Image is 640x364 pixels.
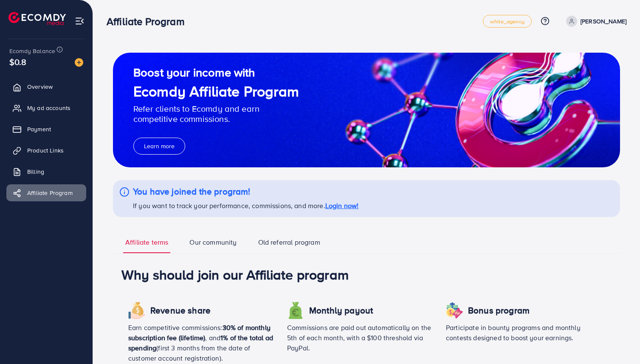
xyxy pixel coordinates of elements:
img: image [75,58,83,67]
span: $0.8 [9,56,27,68]
p: [PERSON_NAME] [581,16,626,26]
span: Payment [27,125,51,133]
p: competitive commissions. [133,114,299,124]
button: Learn more [133,138,185,155]
span: , and [205,333,220,342]
h1: Ecomdy Affiliate Program [133,83,299,100]
span: Ecomdy Balance [9,47,55,55]
img: icon revenue share [128,302,145,319]
a: Billing [6,163,86,180]
img: logo [8,12,66,25]
span: Overview [27,82,53,91]
img: guide [113,53,620,167]
p: Refer clients to Ecomdy and earn [133,104,299,114]
h3: Affiliate Program [107,15,192,28]
h1: Why should join our Affiliate program [121,266,612,282]
a: Old referral program [256,237,322,253]
img: menu [75,16,85,26]
h4: You have joined the program! [133,186,358,197]
span: 30% of monthly subscription fee (lifetime) [128,323,271,342]
a: Product Links [6,142,86,159]
p: Commissions are paid out automatically on the 5th of each month, with a $100 threshold via PayPal. [287,322,432,353]
h2: Boost your income with [133,65,299,79]
span: My ad accounts [27,104,70,112]
a: Payment [6,121,86,138]
iframe: Chat [604,326,634,358]
h4: Bonus program [468,305,530,316]
span: 1% of the total ad spending [128,333,273,353]
h4: Revenue share [150,305,211,316]
a: white_agency [483,15,532,28]
img: icon revenue share [446,302,463,319]
span: Billing [27,167,44,176]
img: icon revenue share [287,302,304,319]
p: Participate in bounty programs and monthly contests designed to boost your earnings. [446,322,591,343]
a: Login now! [325,201,359,210]
a: Affiliate Program [6,184,86,201]
a: [PERSON_NAME] [563,16,626,27]
a: Our community [187,237,239,253]
span: Product Links [27,146,64,155]
a: My ad accounts [6,99,86,116]
p: Earn competitive commissions: (first 3 months from the date of customer account registration). [128,322,273,363]
span: white_agency [490,19,524,24]
a: Affiliate terms [123,237,170,253]
h4: Monthly payout [309,305,373,316]
span: Affiliate Program [27,189,73,197]
p: If you want to track your performance, commissions, and more. [133,200,358,211]
a: Overview [6,78,86,95]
